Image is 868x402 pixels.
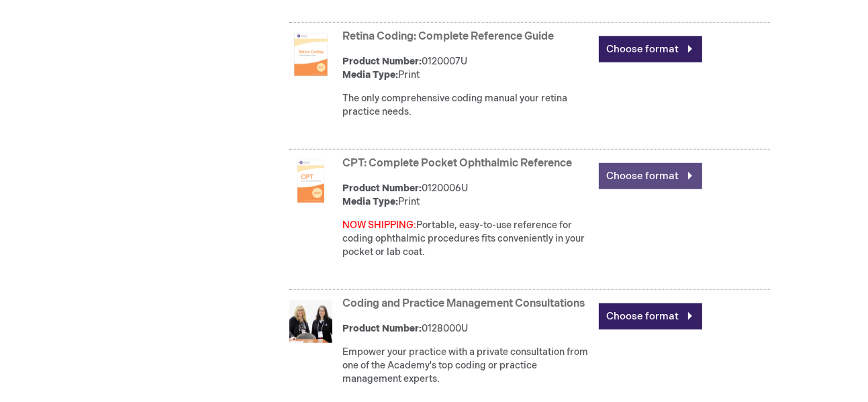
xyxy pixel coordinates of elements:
[289,300,332,343] img: Coding and Practice Management Consultations
[343,157,573,170] a: CPT: Complete Pocket Ophthalmic Reference
[343,55,592,82] div: 0120007U Print
[289,160,332,203] img: CPT: Complete Pocket Ophthalmic Reference
[343,30,554,43] a: Retina Coding: Complete Reference Guide
[343,182,592,209] div: 0120006U Print
[343,323,422,334] strong: Product Number:
[343,92,592,119] p: The only comprehensive coding manual your retina practice needs.
[343,219,592,259] div: Portable, easy-to-use reference for coding ophthalmic procedures fits conveniently in your pocket...
[599,303,702,330] a: Choose format
[599,163,702,189] a: Choose format
[343,322,592,336] div: 0128000U
[343,297,585,310] a: Coding and Practice Management Consultations
[289,33,332,76] img: Retina Coding: Complete Reference Guide
[343,69,399,81] strong: Media Type:
[343,196,399,207] strong: Media Type:
[343,56,422,67] strong: Product Number:
[343,219,417,231] font: NOW SHIPPING:
[343,346,592,386] div: Empower your practice with a private consultation from one of the Academy's top coding or practic...
[343,183,422,194] strong: Product Number:
[599,36,702,62] a: Choose format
